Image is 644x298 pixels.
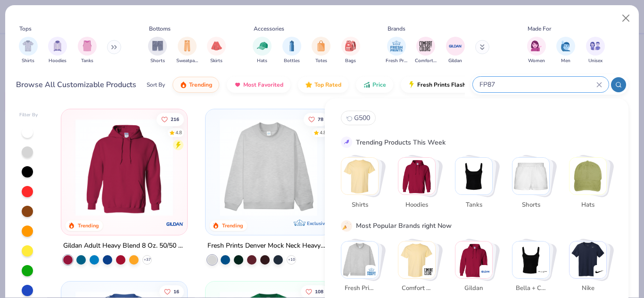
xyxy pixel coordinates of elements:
[314,290,323,294] span: 108
[78,37,97,64] div: filter for Tanks
[448,39,462,53] img: Gildan Image
[19,24,32,33] div: Tops
[243,81,283,89] span: Most Favorited
[516,201,546,210] span: Shorts
[287,40,297,51] img: Bottles Image
[586,37,605,64] button: filter button
[298,77,348,93] button: Top Rated
[398,241,441,297] button: Stack Card Button Comfort Colors
[173,77,219,93] button: Trending
[527,37,546,64] div: filter for Women
[180,81,187,89] img: trending.gif
[512,158,549,194] img: Shorts
[561,57,570,64] span: Men
[455,241,498,297] button: Stack Card Button Gildan
[157,113,184,126] button: Like
[342,222,351,230] img: party_popper.gif
[341,157,384,213] button: Stack Card Button Shirts
[303,113,328,126] button: Like
[312,37,330,64] button: filter button
[22,57,34,64] span: Shirts
[166,215,185,234] img: Gildan logo
[569,157,612,213] button: Stack Card Button Hats
[19,112,38,119] div: Filter By
[282,37,301,64] div: filter for Bottles
[341,37,360,64] div: filter for Bags
[317,117,323,121] span: 78
[82,40,92,51] img: Tanks Image
[590,40,601,51] img: Unisex Image
[207,240,330,252] div: Fresh Prints Denver Mock Neck Heavyweight Sweatshirt
[569,241,612,297] button: Stack Card Button Nike
[341,241,384,297] button: Stack Card Button Fresh Prints
[253,37,272,64] div: filter for Hats
[149,24,171,33] div: Bottoms
[398,242,435,278] img: Comfort Colors
[531,40,542,51] img: Women Image
[617,9,635,27] button: Close
[78,37,97,64] button: filter button
[367,267,376,276] img: Fresh Prints
[573,284,603,293] span: Nike
[71,119,178,216] img: 01756b78-01f6-4cc6-8d8a-3c30c1a0c8ac
[315,57,327,64] span: Totes
[176,37,198,64] button: filter button
[345,284,375,293] span: Fresh Prints
[341,242,378,278] img: Fresh Prints
[211,40,222,51] img: Skirts Image
[305,81,313,89] img: TopRated.gif
[356,77,393,93] button: Price
[48,37,67,64] button: filter button
[556,37,575,64] div: filter for Men
[207,37,226,64] div: filter for Skirts
[424,267,433,276] img: Comfort Colors
[481,267,490,276] img: Gildan
[342,138,351,146] img: trend_line.gif
[512,157,555,213] button: Stack Card Button Shorts
[556,37,575,64] button: filter button
[448,57,462,64] span: Gildan
[253,37,272,64] button: filter button
[314,81,341,89] span: Top Rated
[150,57,165,64] span: Shorts
[386,57,407,64] span: Fresh Prints
[312,37,330,64] div: filter for Totes
[234,81,241,89] img: most_fav.gif
[148,37,167,64] div: filter for Shorts
[356,137,446,147] div: Trending Products This Week
[512,242,549,278] img: Bella + Canvas
[319,129,326,136] div: 4.8
[455,158,492,194] img: Tanks
[528,24,551,33] div: Made For
[455,242,492,278] img: Gildan
[173,290,179,294] span: 16
[573,201,603,210] span: Hats
[284,57,300,64] span: Bottles
[588,57,603,64] span: Unisex
[345,40,355,51] img: Bags Image
[401,77,510,93] button: Fresh Prints Flash
[182,40,192,51] img: Sweatpants Image
[52,40,63,51] img: Hoodies Image
[171,117,179,121] span: 216
[341,37,360,64] button: filter button
[257,57,267,64] span: Hats
[19,37,38,64] button: filter button
[148,37,167,64] button: filter button
[570,242,606,278] img: Nike
[528,57,545,64] span: Women
[402,201,432,210] span: Hoodies
[417,81,466,89] span: Fresh Prints Flash
[176,57,198,64] span: Sweatpants
[322,119,429,216] img: a90f7c54-8796-4cb2-9d6e-4e9644cfe0fe
[538,267,547,276] img: Bella + Canvas
[415,37,437,64] div: filter for Comfort Colors
[257,40,268,51] img: Hats Image
[288,257,295,263] span: + 10
[516,284,546,293] span: Bella + Canvas
[316,40,326,51] img: Totes Image
[415,57,437,64] span: Comfort Colors
[389,39,404,53] img: Fresh Prints Image
[479,79,596,90] input: Try "T-Shirt"
[408,81,415,89] img: flash.gif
